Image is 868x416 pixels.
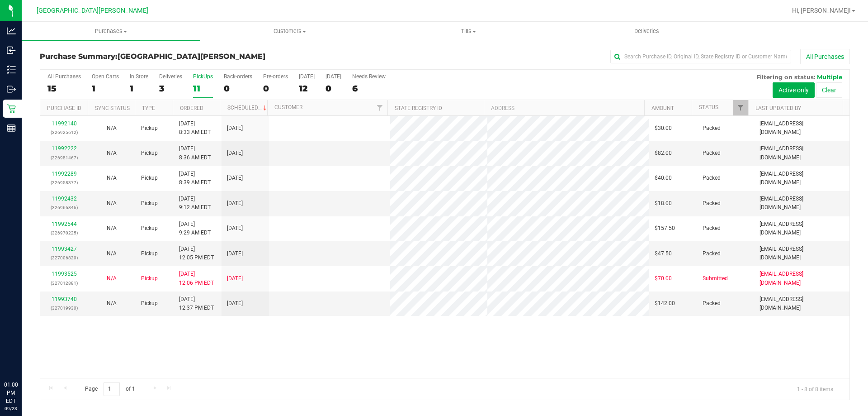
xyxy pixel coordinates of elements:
[201,27,378,35] span: Customers
[7,104,16,113] inline-svg: Retail
[46,253,82,262] p: (327006820)
[759,144,844,162] span: [EMAIL_ADDRESS][DOMAIN_NAME]
[655,249,672,258] span: $47.50
[655,149,672,158] span: $82.00
[141,249,158,258] span: Pickup
[46,153,82,162] p: (326951467)
[107,275,117,282] span: Not Applicable
[610,50,791,63] input: Search Purchase ID, Original ID, State Registry ID or Customer Name...
[263,73,288,80] div: Pre-orders
[759,245,844,262] span: [EMAIL_ADDRESS][DOMAIN_NAME]
[703,149,721,158] span: Packed
[180,105,203,111] a: Ordered
[141,174,158,182] span: Pickup
[107,249,117,258] button: N/A
[179,220,211,237] span: [DATE] 9:29 AM EDT
[703,224,721,233] span: Packed
[227,224,243,233] span: [DATE]
[77,382,142,396] span: Page of 1
[52,120,77,127] a: 11992140
[92,73,119,80] div: Open Carts
[107,299,117,308] button: N/A
[703,274,728,283] span: Submitted
[655,224,675,233] span: $157.50
[395,105,442,111] a: State Registry ID
[759,270,844,287] span: [EMAIL_ADDRESS][DOMAIN_NAME]
[7,124,16,133] inline-svg: Reports
[7,65,16,74] inline-svg: Inventory
[699,104,718,110] a: Status
[141,124,158,133] span: Pickup
[274,104,302,110] a: Customer
[107,149,117,158] button: N/A
[655,299,675,308] span: $142.00
[142,105,155,111] a: Type
[227,124,243,133] span: [DATE]
[95,105,130,111] a: Sync Status
[92,83,119,94] div: 1
[817,73,842,81] span: Multiple
[22,27,200,35] span: Purchases
[703,249,721,258] span: Packed
[227,149,243,158] span: [DATE]
[46,229,82,237] p: (326970225)
[755,105,801,111] a: Last Updated By
[325,83,341,94] div: 0
[107,250,117,257] span: Not Applicable
[107,124,117,133] button: N/A
[107,300,117,306] span: Not Applicable
[179,295,214,312] span: [DATE] 12:37 PM EDT
[141,274,158,283] span: Pickup
[655,124,672,133] span: $30.00
[703,199,721,208] span: Packed
[9,344,36,371] iframe: Resource center
[227,249,243,258] span: [DATE]
[52,246,77,252] a: 11993427
[22,22,200,41] a: Purchases
[792,7,851,14] span: Hi, [PERSON_NAME]!
[224,73,252,80] div: Back-orders
[703,174,721,182] span: Packed
[703,124,721,133] span: Packed
[227,105,269,111] a: Scheduled
[379,27,557,35] span: Tills
[107,274,117,283] button: N/A
[46,128,82,137] p: (326925612)
[622,27,671,35] span: Deliveries
[179,270,214,287] span: [DATE] 12:06 PM EDT
[47,73,81,80] div: All Purchases
[141,224,158,233] span: Pickup
[179,144,211,162] span: [DATE] 8:36 AM EDT
[263,83,288,94] div: 0
[141,199,158,208] span: Pickup
[179,170,211,187] span: [DATE] 8:39 AM EDT
[47,83,81,94] div: 15
[759,120,844,137] span: [EMAIL_ADDRESS][DOMAIN_NAME]
[655,274,672,283] span: $70.00
[759,170,844,187] span: [EMAIL_ADDRESS][DOMAIN_NAME]
[107,174,117,182] button: N/A
[52,296,77,302] a: 11993740
[227,299,243,308] span: [DATE]
[733,100,748,115] a: Filter
[52,171,77,177] a: 11992289
[179,195,211,212] span: [DATE] 9:12 AM EDT
[107,199,117,208] button: N/A
[107,225,117,231] span: Not Applicable
[179,245,214,262] span: [DATE] 12:05 PM EDT
[790,382,840,396] span: 1 - 8 of 8 items
[816,82,842,98] button: Clear
[4,405,18,412] p: 09/23
[130,83,148,94] div: 1
[800,49,850,64] button: All Purchases
[759,195,844,212] span: [EMAIL_ADDRESS][DOMAIN_NAME]
[655,199,672,208] span: $18.00
[47,105,81,111] a: Purchase ID
[104,382,120,396] input: 1
[193,73,213,80] div: PickUps
[130,73,148,80] div: In Store
[46,304,82,312] p: (327019930)
[7,26,16,35] inline-svg: Analytics
[756,73,815,81] span: Filtering on status:
[107,150,117,156] span: Not Applicable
